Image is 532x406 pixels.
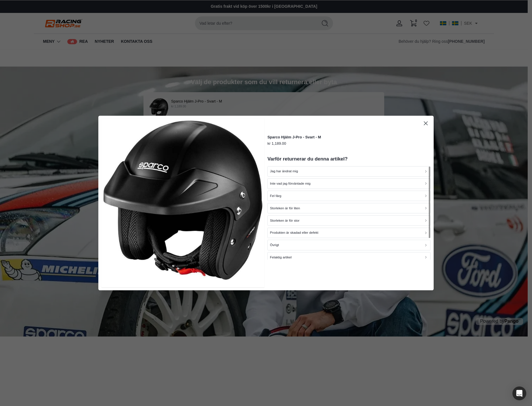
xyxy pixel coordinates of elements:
[270,206,300,211] p: Storleken är för liten
[270,230,318,235] p: Produkten är skadad eller defekt
[267,203,430,213] button: Storleken är för liten
[267,227,430,238] button: Produkten är skadad eller defekt
[512,386,526,400] div: Open Intercom Messenger
[270,193,282,199] p: Fel färg
[270,181,311,186] p: Inte vad jag förväntade mig
[267,191,430,201] button: Fel färg
[267,252,430,262] button: Felaktig artikel
[270,218,300,223] p: Storleken är för stor
[270,255,292,260] p: Felaktig artikel
[267,134,321,140] p: Sparco Hjälm J-Pro - Svart - M
[267,178,430,189] button: Inte vad jag förväntade mig
[267,240,430,250] button: Övrigt
[103,121,263,280] img: Sparco_Hjalm_J-Pro_-_Svart_-_Racing_shop-3271716.jpg
[267,166,430,176] button: Jag har ändrat mig
[267,215,430,226] button: Storleken är för stor
[267,156,430,163] h2: Varför returnerar du denna artikel?
[270,169,298,174] p: Jag har ändrat mig
[267,140,321,146] p: kr 1,189.00
[270,242,279,248] p: Övrigt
